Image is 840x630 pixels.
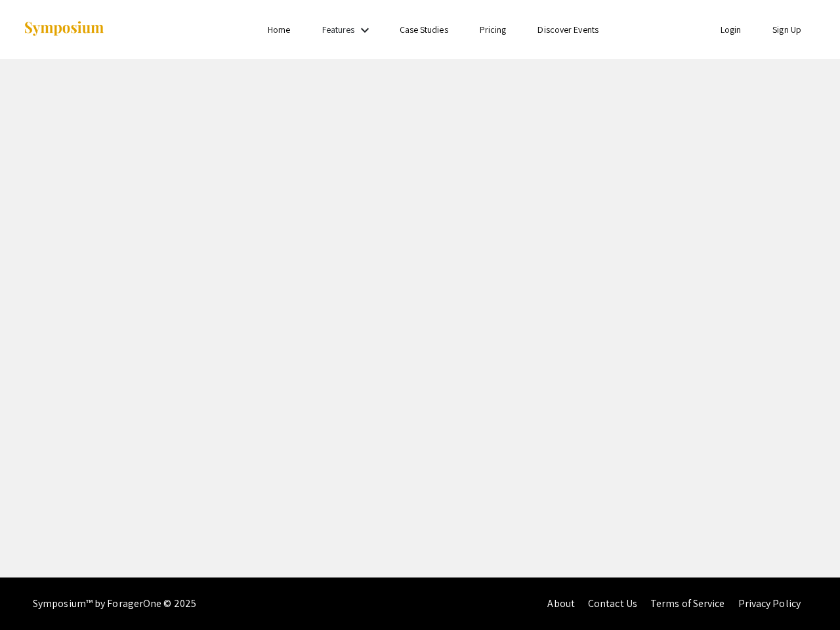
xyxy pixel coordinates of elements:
a: Case Studies [400,24,448,35]
a: About [547,597,575,610]
div: Symposium™ by ForagerOne © 2025 [33,577,196,630]
a: Discover Events [537,24,598,35]
a: Pricing [480,24,507,35]
a: Login [721,24,742,35]
mat-icon: Expand Features list [357,22,373,38]
img: Symposium by ForagerOne [23,20,105,38]
a: Sign Up [772,24,801,35]
a: Home [268,24,290,35]
a: Features [322,24,355,35]
a: Contact Us [588,597,637,610]
a: Privacy Policy [738,597,801,610]
a: Terms of Service [650,597,725,610]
